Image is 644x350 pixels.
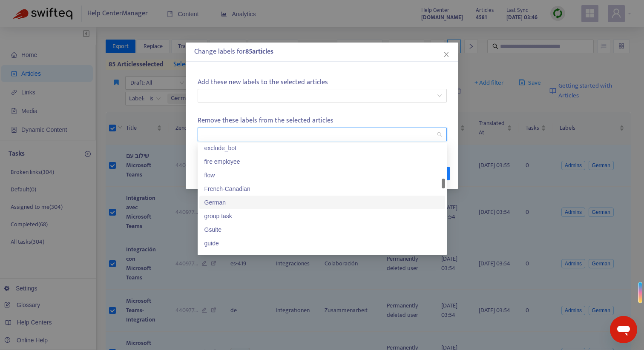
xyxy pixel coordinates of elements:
span: close [443,51,450,58]
div: flow [199,168,445,182]
div: Gsuite [199,223,445,236]
strong: 85 article s [245,46,273,57]
div: German [204,198,440,207]
div: group task [199,209,445,223]
div: Hebrew [204,252,440,262]
div: German [199,196,445,209]
button: Close [442,50,451,59]
p: Add these new labels to the selected articles [198,77,447,88]
div: exclude_bot [204,143,440,153]
div: fire employee [199,155,445,168]
div: guide [204,239,440,248]
div: French-Canadian [199,182,445,196]
div: group task [204,211,440,221]
div: fire employee [204,157,440,166]
div: guide [199,236,445,250]
div: French-Canadian [204,184,440,193]
div: Change labels for [194,47,450,57]
p: Remove these labels from the selected articles [198,115,447,126]
div: flow [204,171,440,180]
div: Hebrew [199,250,445,264]
div: Gsuite [204,225,440,234]
div: exclude_bot [199,141,445,155]
iframe: Button to launch messaging window, conversation in progress [610,316,637,343]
